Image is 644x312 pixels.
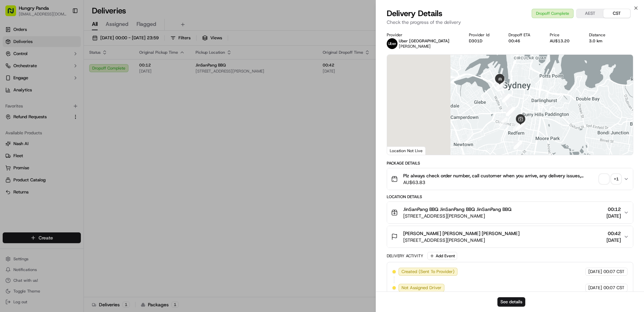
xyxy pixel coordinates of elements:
div: 6 [499,118,507,126]
p: Uber [GEOGRAPHIC_DATA] [399,38,449,44]
div: Price [550,32,578,38]
span: [PERSON_NAME] [PERSON_NAME] [PERSON_NAME] [403,230,520,237]
div: 00:46 [508,38,539,44]
img: 1736555255976-a54dd68f-1ca7-489b-9aae-adbdc363a1c4 [13,123,19,128]
div: Start new chat [30,64,110,71]
span: [DATE] [606,237,621,243]
span: 00:07 CST [603,269,625,275]
button: Start new chat [114,66,122,74]
div: Location Details [387,194,633,199]
div: 💻 [57,151,62,156]
div: AU$13.20 [550,38,578,44]
div: 10 [506,107,515,116]
a: 💻API Documentation [54,147,110,160]
div: Delivery Activity [387,253,423,259]
a: 📗Knowledge Base [4,147,54,160]
span: 00:07 CST [603,285,625,291]
div: 15 [496,81,504,90]
div: 3 [513,122,522,131]
span: [DATE] [588,269,602,275]
div: Dropoff ETA [508,32,539,38]
span: [STREET_ADDRESS][PERSON_NAME] [403,237,520,243]
div: 📗 [7,151,12,156]
div: We're available if you need us! [30,71,92,76]
span: [PERSON_NAME] [21,122,54,128]
div: 13 [502,94,511,102]
span: AU$63.83 [403,179,597,186]
button: D301D [469,38,482,44]
span: Created (Sent To Provider) [401,269,454,275]
button: Add Event [427,252,457,260]
div: Provider Id [469,32,498,38]
div: + 1 [611,174,621,184]
div: Package Details [387,161,633,166]
div: 4 [517,121,525,130]
div: Distance [589,32,614,38]
span: API Documentation [63,150,108,157]
button: See details [497,297,525,307]
div: 9 [506,107,515,116]
a: Powered byPylon [47,166,81,172]
div: Past conversations [7,87,45,93]
button: +1 [599,174,621,184]
div: Provider [387,32,458,38]
img: Nash [7,7,20,20]
button: See all [104,86,122,94]
span: 8月27日 [59,122,75,128]
button: [PERSON_NAME] [PERSON_NAME] [PERSON_NAME][STREET_ADDRESS][PERSON_NAME]00:42[DATE] [387,226,633,248]
button: AEST [577,9,603,18]
span: 9月17日 [26,104,42,109]
p: Welcome 👋 [7,27,122,38]
button: Plz always check order number, call customer when you arrive, any delivery issues, Contact WhatsA... [387,168,633,190]
div: Location Not Live [387,146,426,155]
span: Knowledge Base [13,150,51,157]
button: CST [603,9,630,18]
span: Not Assigned Driver [401,285,441,291]
p: Check the progress of the delivery [387,19,633,26]
div: 5 [516,122,525,130]
img: 1736555255976-a54dd68f-1ca7-489b-9aae-adbdc363a1c4 [7,64,19,76]
span: [DATE] [588,285,602,291]
img: 8016278978528_b943e370aa5ada12b00a_72.png [14,64,26,76]
span: 00:12 [606,206,621,213]
span: Plz always check order number, call customer when you arrive, any delivery issues, Contact WhatsA... [403,172,597,179]
button: JinSanPang BBQ JinSanPang BBQ JinSanPang BBQ[STREET_ADDRESS][PERSON_NAME]00:12[DATE] [387,202,633,223]
span: [PERSON_NAME] [399,44,431,49]
span: • [22,104,24,109]
span: Delivery Details [387,8,442,19]
img: uber-new-logo.jpeg [387,38,397,49]
span: • [56,122,58,128]
span: [DATE] [606,213,621,219]
span: JinSanPang BBQ JinSanPang BBQ JinSanPang BBQ [403,206,512,213]
div: 3.0 km [589,38,614,44]
img: Asif Zaman Khan [7,116,17,127]
span: [STREET_ADDRESS][PERSON_NAME] [403,213,512,219]
div: 2 [514,141,522,149]
input: Got a question? Start typing here... [17,43,121,50]
span: 00:42 [606,230,621,237]
div: 7 [506,107,515,116]
span: Pylon [67,167,81,172]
